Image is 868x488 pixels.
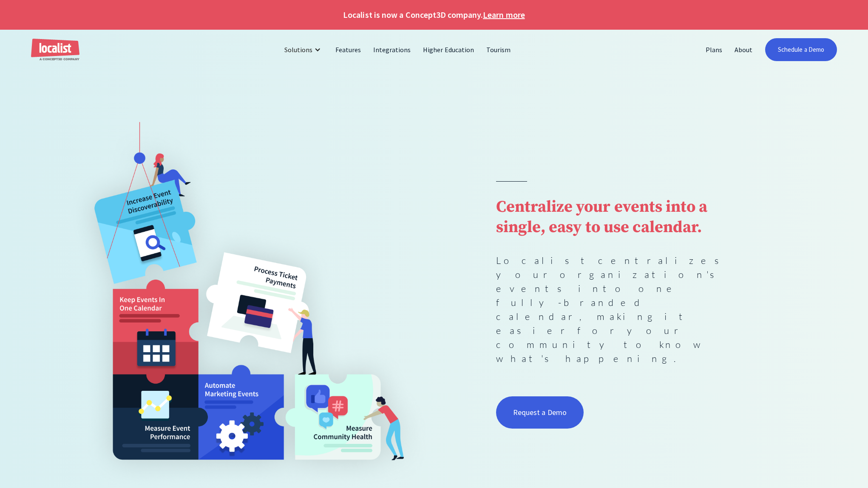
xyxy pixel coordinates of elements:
[367,39,417,60] a: Integrations
[483,8,525,21] a: Learn more
[278,39,329,60] div: Solutions
[284,45,312,55] div: Solutions
[329,39,367,60] a: Features
[496,396,584,429] a: Request a Demo
[700,39,729,60] a: Plans
[417,39,480,60] a: Higher Education
[765,38,837,61] a: Schedule a Demo
[496,253,744,365] p: Localist centralizes your organization's events into one fully-branded calendar, making it easier...
[31,39,79,61] a: home
[480,39,517,60] a: Tourism
[729,39,759,60] a: About
[496,197,707,238] strong: Centralize your events into a single, easy to use calendar.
